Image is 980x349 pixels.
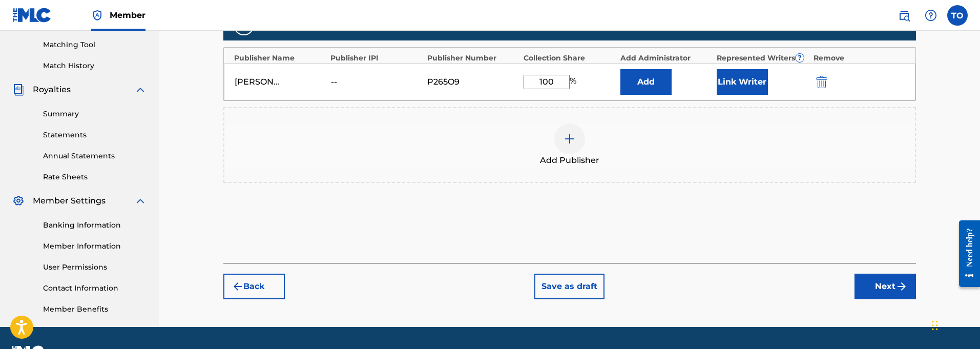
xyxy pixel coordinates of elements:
[223,274,285,299] button: Back
[895,280,908,293] img: f7272a7cc735f4ea7f67.svg
[814,53,905,64] div: Remove
[134,84,147,96] img: expand
[232,280,244,293] img: 7ee5dd4eb1f8a8e3ef2f.svg
[564,133,576,145] img: add
[524,53,615,64] div: Collection Share
[427,53,519,64] div: Publisher Number
[796,54,804,62] span: ?
[929,300,980,349] iframe: Chat Widget
[921,5,941,26] div: Help
[43,109,147,119] a: Summary
[43,304,147,315] a: Member Benefits
[540,154,599,167] span: Add Publisher
[110,9,145,21] span: Member
[620,69,672,95] button: Add
[33,195,106,207] span: Member Settings
[925,9,937,22] img: help
[43,172,147,182] a: Rate Sheets
[43,241,147,252] a: Member Information
[33,84,71,96] span: Royalties
[43,151,147,161] a: Annual Statements
[43,262,147,273] a: User Permissions
[854,274,916,299] button: Next
[570,75,579,89] span: %
[330,53,422,64] div: Publisher IPI
[717,53,808,64] div: Represented Writers
[12,195,25,207] img: Member Settings
[898,9,910,22] img: search
[717,69,768,95] button: Link Writer
[43,39,147,50] a: Matching Tool
[620,53,712,64] div: Add Administrator
[43,220,147,231] a: Banking Information
[816,76,827,88] img: 12a2ab48e56ec057fbd8.svg
[12,84,25,96] img: Royalties
[932,310,938,341] div: Drag
[234,53,326,64] div: Publisher Name
[43,283,147,294] a: Contact Information
[43,60,147,71] a: Match History
[951,211,980,296] iframe: Resource Center
[134,195,147,207] img: expand
[43,130,147,140] a: Statements
[91,9,103,22] img: Top Rightsholder
[894,5,914,26] a: Public Search
[947,5,968,26] div: User Menu
[12,8,52,23] img: MLC Logo
[534,274,604,299] button: Save as draft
